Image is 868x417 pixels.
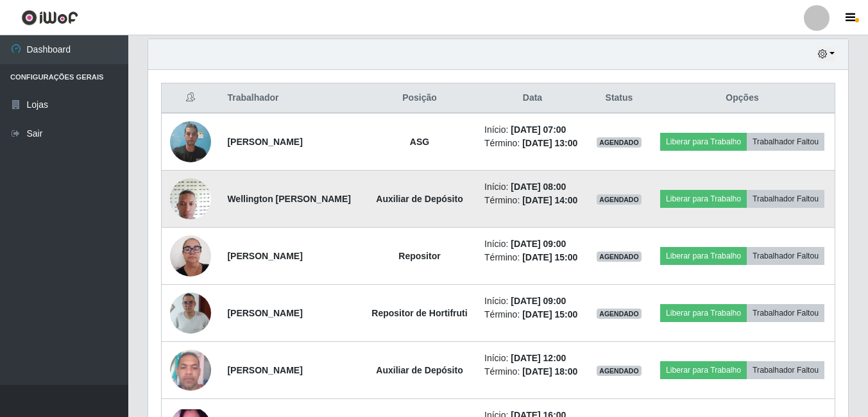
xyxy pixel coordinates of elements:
[170,228,211,283] img: 1756344259057.jpeg
[227,308,302,318] strong: [PERSON_NAME]
[227,251,302,261] strong: [PERSON_NAME]
[477,83,588,114] th: Data
[747,304,824,322] button: Trabalhador Faltou
[660,133,747,151] button: Liberar para Trabalho
[522,252,577,262] time: [DATE] 15:00
[660,247,747,265] button: Liberar para Trabalho
[21,10,78,26] img: CoreUI Logo
[660,190,747,208] button: Liberar para Trabalho
[511,296,566,306] time: [DATE] 09:00
[597,137,642,148] span: AGENDADO
[362,83,477,114] th: Posição
[484,294,581,308] li: Início:
[522,366,577,377] time: [DATE] 18:00
[511,124,566,135] time: [DATE] 07:00
[484,365,581,379] li: Término:
[484,194,581,207] li: Término:
[588,83,650,114] th: Status
[484,123,581,137] li: Início:
[170,171,211,226] img: 1741784309558.jpeg
[660,304,747,322] button: Liberar para Trabalho
[484,237,581,251] li: Início:
[376,365,463,375] strong: Auxiliar de Depósito
[597,366,642,376] span: AGENDADO
[747,361,824,379] button: Trabalhador Faltou
[747,190,824,208] button: Trabalhador Faltou
[227,365,302,375] strong: [PERSON_NAME]
[511,182,566,192] time: [DATE] 08:00
[597,251,642,262] span: AGENDADO
[660,361,747,379] button: Liberar para Trabalho
[484,308,581,321] li: Término:
[170,114,211,169] img: 1754604170144.jpeg
[170,343,211,397] img: 1746705230632.jpeg
[522,138,577,148] time: [DATE] 13:00
[597,194,642,205] span: AGENDADO
[650,83,835,114] th: Opções
[484,137,581,150] li: Término:
[511,239,566,249] time: [DATE] 09:00
[597,309,642,319] span: AGENDADO
[522,309,577,319] time: [DATE] 15:00
[511,353,566,363] time: [DATE] 12:00
[484,352,581,365] li: Início:
[398,251,440,261] strong: Repositor
[219,83,362,114] th: Trabalhador
[747,133,824,151] button: Trabalhador Faltou
[227,137,302,147] strong: [PERSON_NAME]
[747,247,824,265] button: Trabalhador Faltou
[371,308,467,318] strong: Repositor de Hortifruti
[484,251,581,264] li: Término:
[410,137,429,147] strong: ASG
[484,180,581,194] li: Início:
[227,194,351,204] strong: Wellington [PERSON_NAME]
[170,268,211,359] img: 1745150555426.jpeg
[376,194,463,204] strong: Auxiliar de Depósito
[522,195,577,205] time: [DATE] 14:00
